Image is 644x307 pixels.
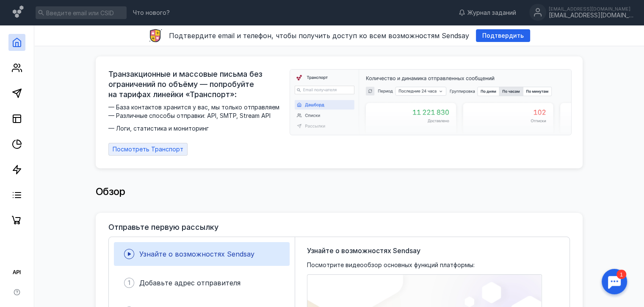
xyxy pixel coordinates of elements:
span: 1 [128,279,130,287]
span: Транзакционные и массовые письма без ограничений по объёму — попробуйте на тарифах линейки «Транс... [108,69,285,100]
div: [EMAIL_ADDRESS][DOMAIN_NAME] [549,12,633,19]
span: Обзор [96,185,125,198]
span: Узнайте о возможностях Sendsay [307,246,420,256]
span: Посмотреть Транспорт [113,146,183,153]
span: Журнал заданий [467,8,516,17]
a: Журнал заданий [454,8,520,17]
span: — База контактов хранится у вас, мы только отправляем — Различные способы отправки: API, SMTP, St... [108,103,285,133]
span: Подтвердите email и телефон, чтобы получить доступ ко всем возможностям Sendsay [169,31,469,40]
span: Подтвердить [482,32,524,39]
img: dashboard-transport-banner [290,70,571,135]
input: Введите email или CSID [36,6,127,19]
a: Посмотреть Транспорт [108,143,188,156]
span: Что нового? [133,10,170,16]
button: Подтвердить [476,29,530,42]
h3: Отправьте первую рассылку [108,223,218,232]
a: Что нового? [129,10,174,16]
span: Узнайте о возможностях Sendsay [139,250,254,258]
span: Добавьте адрес отправителя [139,279,240,287]
span: Посмотрите видеообзор основных функций платформы: [307,261,475,269]
div: 1 [19,5,29,14]
div: [EMAIL_ADDRESS][DOMAIN_NAME] [549,6,633,11]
